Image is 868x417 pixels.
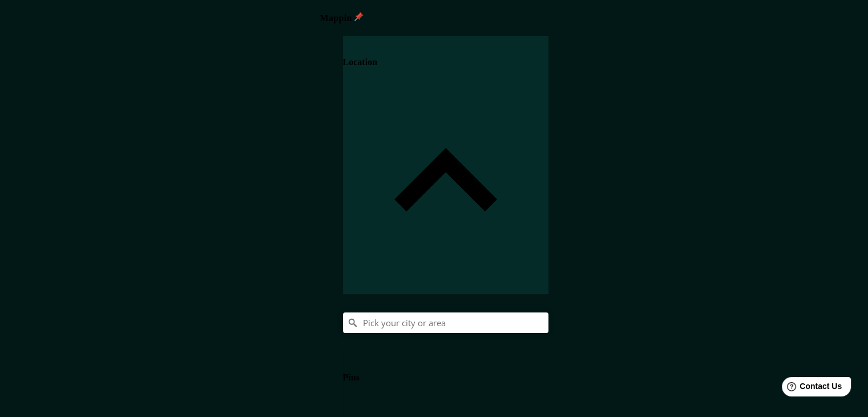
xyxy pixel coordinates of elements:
[343,36,548,295] div: Location
[320,12,548,23] h4: Mappin
[766,372,855,404] iframe: Help widget launcher
[354,12,364,21] img: pin-icon.png
[343,372,360,383] h4: Pins
[343,57,377,67] h4: Location
[343,312,548,333] input: Pick your city or area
